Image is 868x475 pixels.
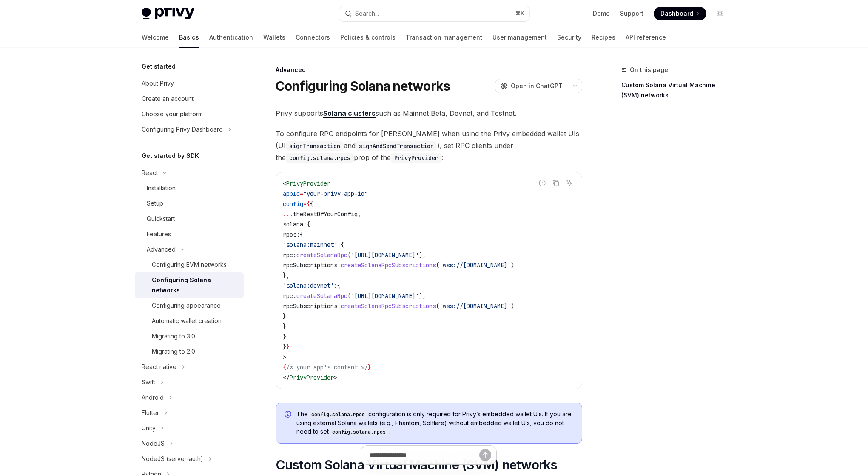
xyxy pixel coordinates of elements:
div: Search... [355,9,379,19]
a: Configuring appearance [135,298,244,313]
span: solana: [283,220,307,228]
span: PrivyProvider [290,374,334,381]
div: Android [142,392,164,403]
a: Configuring EVM networks [135,257,244,272]
span: createSolanaRpcSubscriptions [341,261,436,269]
a: Quickstart [135,211,244,226]
span: config [283,200,303,208]
div: Migrating to 3.0 [152,331,195,341]
span: rpc: [283,292,296,300]
div: Features [147,229,171,239]
span: theRestOfYourConfig [293,210,358,218]
button: Toggle NodeJS (server-auth) section [135,451,244,466]
button: Toggle React native section [135,359,244,375]
div: Quickstart [147,214,175,224]
button: Toggle Android section [135,390,244,405]
div: Automatic wallet creation [152,316,222,326]
div: Create an account [142,94,194,104]
span: Open in ChatGPT [511,82,563,90]
code: signAndSendTransaction [356,141,437,151]
a: Transaction management [406,27,482,48]
span: > [334,374,337,381]
span: 'solana:mainnet' [283,241,337,249]
h1: Configuring Solana networks [276,78,450,94]
span: }, [283,272,290,279]
span: } [283,343,286,351]
a: Security [557,27,581,48]
code: config.solana.rpcs [329,428,389,436]
a: Choose your platform [135,106,244,122]
a: Migrating to 2.0 [135,344,244,359]
span: > [283,353,286,361]
span: 'wss://[DOMAIN_NAME]' [439,261,511,269]
button: Open search [339,6,529,21]
button: Toggle Configuring Privy Dashboard section [135,122,244,137]
span: } [368,363,371,371]
span: , [358,210,361,218]
button: Report incorrect code [537,177,548,189]
span: createSolanaRpc [296,251,347,259]
span: : [334,282,337,289]
span: rpcSubscriptions: [283,261,341,269]
span: ), [419,251,426,259]
a: Support [620,9,643,18]
span: ( [347,292,351,300]
div: React native [142,362,176,372]
a: Wallets [263,27,285,48]
a: Connectors [296,27,330,48]
h5: Get started by SDK [142,151,199,161]
button: Send message [479,449,491,461]
span: ( [436,302,439,310]
span: ( [347,251,351,259]
div: Installation [147,183,176,193]
button: Ask AI [564,177,575,189]
div: Unity [142,423,156,433]
a: Recipes [592,27,615,48]
span: = [300,190,303,197]
span: "your-privy-app-id" [303,190,368,197]
span: { [307,220,310,228]
a: Policies & controls [340,27,396,48]
svg: Info [285,411,293,419]
span: = [303,200,307,208]
span: The configuration is only required for Privy’s embedded wallet UIs. If you are using external Sol... [296,410,573,436]
code: config.solana.rpcs [308,410,368,419]
span: rpcs: [283,231,300,238]
span: { [300,231,303,238]
a: Create an account [135,91,244,106]
span: </ [283,374,290,381]
span: PrivyProvider [286,180,330,187]
button: Toggle Unity section [135,421,244,436]
span: ( [436,261,439,269]
a: About Privy [135,76,244,91]
span: '[URL][DOMAIN_NAME]' [351,292,419,300]
a: Demo [593,9,610,18]
div: Choose your platform [142,109,203,119]
a: Authentication [209,27,253,48]
span: /* your app's content */ [286,363,368,371]
div: Advanced [276,66,582,74]
span: createSolanaRpc [296,292,347,300]
span: } [286,343,290,351]
button: Open in ChatGPT [495,79,568,93]
span: To configure RPC endpoints for [PERSON_NAME] when using the Privy embedded wallet UIs (UI and ), ... [276,128,582,163]
button: Toggle React section [135,165,244,180]
span: 'solana:devnet' [283,282,334,289]
input: Ask a question... [370,446,479,464]
div: Migrating to 2.0 [152,346,195,357]
div: NodeJS (server-auth) [142,454,203,464]
span: rpc: [283,251,296,259]
span: createSolanaRpcSubscriptions [341,302,436,310]
span: } [283,312,286,320]
a: Automatic wallet creation [135,313,244,329]
div: Configuring Solana networks [152,275,239,295]
div: Flutter [142,408,159,418]
div: Swift [142,377,155,387]
span: Privy supports such as Mainnet Beta, Devnet, and Testnet. [276,107,582,119]
span: Dashboard [660,9,693,18]
button: Toggle Flutter section [135,405,244,421]
span: ... [283,210,293,218]
div: React [142,168,158,178]
span: rpcSubscriptions: [283,302,341,310]
span: { [283,363,286,371]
